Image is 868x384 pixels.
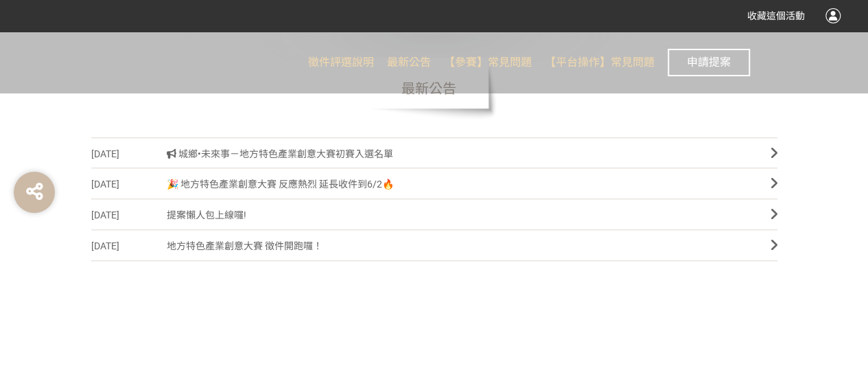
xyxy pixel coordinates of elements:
a: 最新公告 [387,32,431,93]
span: 最新公告 [387,56,431,69]
a: 【參賽】常見問題 [444,32,532,93]
a: [DATE]🎉 地方特色產業創意大賽 反應熱烈 延長收件到6/2🔥 [91,168,777,199]
span: 徵件評選說明 [308,56,374,69]
span: 申請提案 [687,56,731,69]
span: 【平台操作】常見問題 [545,56,655,69]
a: [DATE]地方特色產業創意大賽 徵件開跑囉！ [91,230,777,261]
button: 申請提案 [668,49,750,76]
span: 城鄉•未來事－地方特色產業創意大賽初賽入選名單 [167,139,750,170]
span: 🎉 地方特色產業創意大賽 反應熱烈 延長收件到6/2🔥 [167,169,750,200]
span: 收藏這個活動 [747,10,805,21]
span: [DATE] [91,200,167,231]
span: [DATE] [91,139,167,170]
span: [DATE] [91,169,167,200]
a: 徵件評選說明 [308,32,374,93]
a: [DATE] 城鄉•未來事－地方特色產業創意大賽初賽入選名單 [91,137,777,168]
a: [DATE]提案懶人包上線囉! [91,199,777,230]
span: [DATE] [91,231,167,262]
span: 【參賽】常見問題 [444,56,532,69]
span: 地方特色產業創意大賽 徵件開跑囉！ [167,231,750,262]
a: 【平台操作】常見問題 [545,32,655,93]
span: 提案懶人包上線囉! [167,200,750,231]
